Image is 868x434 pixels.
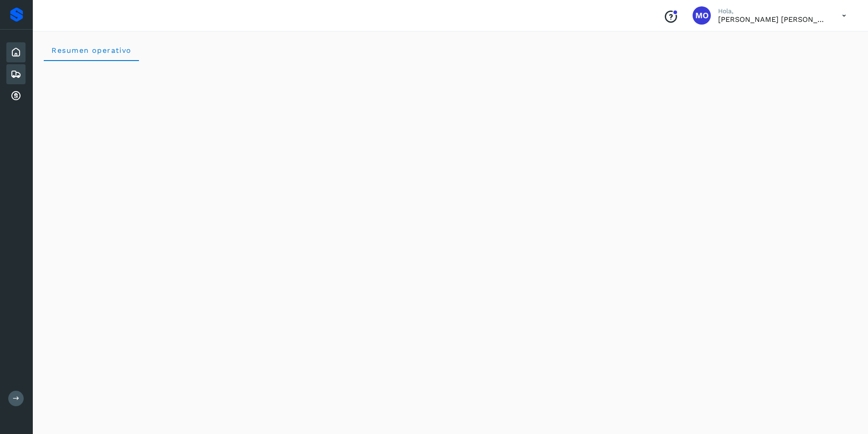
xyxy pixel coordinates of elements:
p: Hola, [718,7,827,15]
span: Resumen operativo [51,46,132,55]
p: Macaria Olvera Camarillo [718,15,827,24]
div: Embarques [6,64,26,84]
div: Cuentas por cobrar [6,86,26,106]
div: Inicio [6,42,26,62]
